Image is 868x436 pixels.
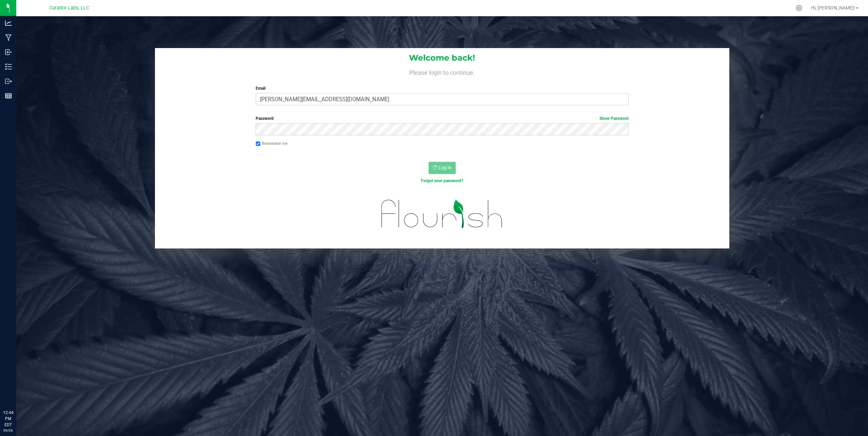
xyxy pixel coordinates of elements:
[256,116,274,121] span: Password
[5,49,12,56] inline-svg: Inbound
[795,5,803,11] div: Manage settings
[429,162,456,174] button: Log In
[155,53,730,62] h1: Welcome back!
[811,5,855,10] span: Hi, [PERSON_NAME]!
[49,5,89,11] span: Curador Labs, LLC
[256,141,260,146] input: Remember me
[155,68,730,76] h4: Please login to continue.
[5,63,12,70] inline-svg: Inventory
[599,116,629,121] a: Show Password
[5,20,12,26] inline-svg: Analytics
[3,410,13,428] p: 12:44 PM EDT
[5,78,12,85] inline-svg: Outbound
[370,191,514,237] img: flourish_logo.svg
[421,178,463,183] a: Forgot your password?
[3,428,13,433] p: 09/26
[256,85,629,91] label: Email
[438,165,452,170] span: Log In
[256,140,288,147] label: Remember me
[5,34,12,41] inline-svg: Manufacturing
[5,92,12,99] inline-svg: Reports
